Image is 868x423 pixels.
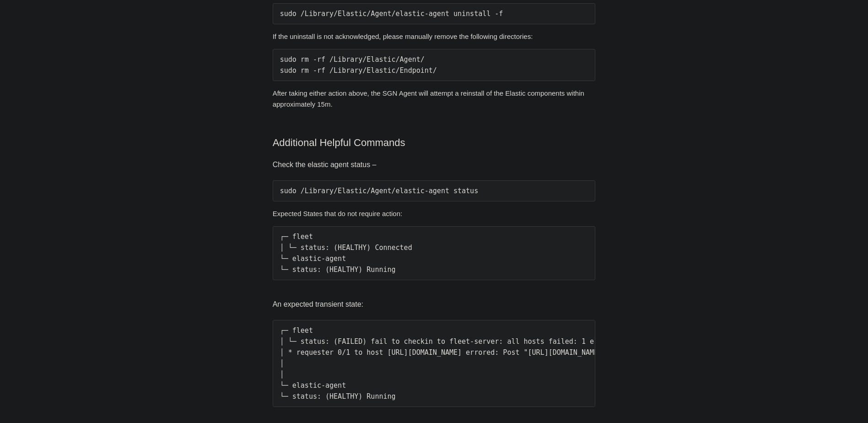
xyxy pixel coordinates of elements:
[273,3,596,24] pre: sudo /Library/Elastic/Agent/elastic-agent uninstall -f
[273,135,596,151] h2: Additional Helpful Commands
[273,287,596,310] h4: An expected transient state:
[273,180,596,201] pre: sudo /Library/Elastic/Agent/elastic-agent status
[273,226,596,280] pre: ┌─ fleet │ └─ status: (HEALTHY) Connected └─ elastic-agent └─ status: (HEALTHY) Running
[273,49,596,81] pre: sudo rm -rf /Library/Elastic/Agent/ sudo rm -rf /Library/Elastic/Endpoint/
[273,31,596,42] p: If the uninstall is not acknowledged, please manually remove the following directories:
[273,320,596,407] pre: ┌─ fleet │ └─ status: (FAILED) fail to checkin to fleet-server: all hosts failed: 1 error occurre...
[273,88,596,110] p: After taking either action above, the SGN Agent will attempt a reinstall of the Elastic component...
[273,159,596,171] h4: Check the elastic agent status –
[273,208,596,219] p: Expected States that do not require action:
